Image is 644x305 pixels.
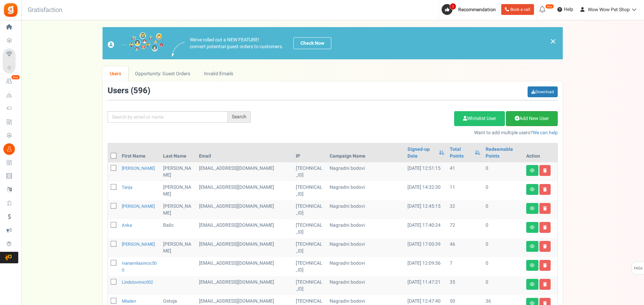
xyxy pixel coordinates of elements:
h3: Users ( ) [108,86,150,95]
a: Add New User [506,111,558,126]
td: [EMAIL_ADDRESS][DOMAIN_NAME] [196,200,293,219]
span: Recommendation [458,6,496,13]
i: View details [530,168,535,172]
th: Last Name [160,143,196,162]
a: Anka [122,222,132,228]
a: Total Points [450,146,471,160]
td: [DATE] 17:40:24 [405,219,447,238]
a: New [3,76,18,87]
h3: Gratisfaction [20,3,70,17]
img: Gratisfaction [3,2,18,18]
a: Mladen [122,298,136,304]
th: Email [196,143,293,162]
td: [TECHNICAL_ID] [293,276,327,295]
span: Help [562,6,573,13]
button: Open LiveChat chat widget [5,3,26,23]
p: Want to add multiple users? [261,129,558,136]
td: 0 [483,238,524,257]
i: Delete user [543,168,547,172]
th: Action [524,143,557,162]
td: [DATE] 14:32:30 [405,181,447,200]
div: Search [228,111,251,123]
a: Tanja [122,184,132,190]
td: [PERSON_NAME] [160,162,196,181]
a: Download [528,86,558,97]
i: Delete user [543,225,547,229]
td: Nagradni bodovi [327,162,405,181]
td: 0 [483,181,524,200]
td: [PERSON_NAME] [160,238,196,257]
td: Nagradni bodovi [327,181,405,200]
em: New [545,4,554,9]
td: [EMAIL_ADDRESS][DOMAIN_NAME] [196,181,293,200]
th: First Name [119,143,160,162]
a: Check Now [293,37,331,49]
i: Delete user [543,206,547,210]
i: Delete user [543,282,547,286]
span: 596 [133,85,148,97]
td: [PERSON_NAME] [160,181,196,200]
td: Nagradni bodovi [327,200,405,219]
td: 35 [447,276,483,295]
td: 41 [447,162,483,181]
span: 1 [450,3,456,10]
p: We've rolled out a NEW FEATURE! convert potential guest orders to customers. [190,37,283,50]
td: [PERSON_NAME] [160,200,196,219]
a: × [550,37,556,45]
td: [DATE] 12:51:15 [405,162,447,181]
td: 0 [483,219,524,238]
td: [DATE] 12:09:56 [405,257,447,276]
a: Opportunity: Guest Orders [128,66,197,81]
i: Delete user [543,263,547,267]
td: 72 [447,219,483,238]
a: lindslovrinic002 [122,279,153,285]
td: Nagradni bodovi [327,276,405,295]
i: View details [530,263,535,267]
td: [EMAIL_ADDRESS][DOMAIN_NAME] [196,276,293,295]
i: Delete user [543,187,547,191]
a: Users [103,66,128,81]
a: ivanamilasincic500 [122,260,157,273]
span: Wow Wow Pet Shop [588,6,630,13]
td: 0 [483,276,524,295]
a: Redeemable Points [486,146,521,160]
td: customer [196,219,293,238]
input: Search by email or name [108,111,228,123]
em: New [11,75,20,80]
a: Book a call [501,4,534,15]
td: 7 [447,257,483,276]
td: 0 [483,200,524,219]
i: View details [530,187,535,191]
td: Balic [160,219,196,238]
td: [TECHNICAL_ID] [293,257,327,276]
a: Signed-up Date [407,146,435,160]
td: [TECHNICAL_ID] [293,181,327,200]
td: [DATE] 11:47:21 [405,276,447,295]
a: We can help [533,129,558,136]
td: Nagradni bodovi [327,257,405,276]
th: Campaign Name [327,143,405,162]
td: 46 [447,238,483,257]
a: Help [555,4,576,15]
td: 0 [483,162,524,181]
td: [TECHNICAL_ID] [293,162,327,181]
td: [TECHNICAL_ID] [293,200,327,219]
i: View details [530,225,535,229]
td: 0 [483,257,524,276]
span: FAQs [634,262,643,275]
td: [TECHNICAL_ID] [293,238,327,257]
td: [TECHNICAL_ID] [293,219,327,238]
td: 11 [447,181,483,200]
a: 1 Recommendation [442,4,498,15]
a: [PERSON_NAME] [122,165,155,171]
td: Nagradni bodovi [327,219,405,238]
td: [DATE] 17:00:39 [405,238,447,257]
a: [PERSON_NAME] [122,203,155,209]
td: [DATE] 12:45:15 [405,200,447,219]
a: [PERSON_NAME] [122,241,155,247]
td: [EMAIL_ADDRESS][DOMAIN_NAME] [196,162,293,181]
i: View details [530,206,535,210]
i: View details [530,244,535,248]
i: Delete user [543,244,547,248]
td: [EMAIL_ADDRESS][DOMAIN_NAME] [196,238,293,257]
